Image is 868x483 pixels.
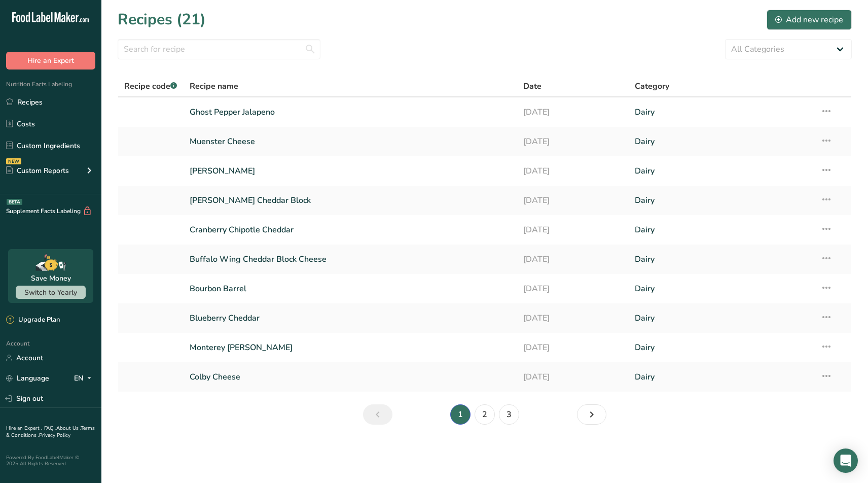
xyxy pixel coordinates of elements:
button: Hire an Expert [6,52,95,70]
a: Dairy [635,160,808,182]
a: Page 2. [577,404,606,425]
div: NEW [6,158,21,164]
a: Bourbon Barrel [190,278,512,299]
a: [DATE] [523,278,623,299]
a: [DATE] [523,366,623,388]
div: Save Money [31,273,71,284]
a: Terms & Conditions . [6,425,95,439]
a: Blueberry Cheddar [190,307,512,329]
a: Privacy Policy [39,432,70,439]
a: [DATE] [523,190,623,211]
a: [DATE] [523,337,623,358]
a: Monterey [PERSON_NAME] [190,337,512,358]
button: Add new recipe [767,10,852,30]
a: [PERSON_NAME] Cheddar Block [190,190,512,211]
a: Cranberry Chipotle Cheddar [190,219,512,240]
a: [DATE] [523,101,623,123]
span: Date [523,80,541,92]
a: Dairy [635,278,808,299]
a: [DATE] [523,219,623,240]
button: Switch to Yearly [16,286,86,299]
a: Page 2. [475,404,495,425]
div: Open Intercom Messenger [834,448,858,473]
a: Dairy [635,249,808,270]
a: Muenster Cheese [190,131,512,152]
a: Hire an Expert . [6,425,42,432]
span: Recipe code [124,81,177,92]
div: EN [74,372,95,385]
a: [DATE] [523,160,623,182]
a: Dairy [635,190,808,211]
h1: Recipes (21) [118,8,206,31]
a: Page 0. [363,404,392,425]
div: Add new recipe [775,14,843,26]
a: [DATE] [523,249,623,270]
a: Dairy [635,307,808,329]
a: [DATE] [523,131,623,152]
a: Language [6,369,49,387]
a: [DATE] [523,307,623,329]
a: About Us . [56,425,81,432]
a: Colby Cheese [190,366,512,388]
span: Category [635,80,669,92]
a: Dairy [635,131,808,152]
a: Dairy [635,337,808,358]
span: Recipe name [190,80,238,92]
div: Powered By FoodLabelMaker © 2025 All Rights Reserved [6,455,95,467]
div: BETA [7,199,22,205]
div: Upgrade Plan [6,315,60,325]
a: Dairy [635,366,808,388]
a: Dairy [635,101,808,123]
a: Dairy [635,219,808,240]
a: [PERSON_NAME] [190,160,512,182]
span: Switch to Yearly [24,288,77,297]
div: Custom Reports [6,165,69,176]
a: Buffalo Wing Cheddar Block Cheese [190,249,512,270]
input: Search for recipe [118,39,320,59]
a: FAQ . [44,425,56,432]
a: Page 3. [499,404,519,425]
a: Ghost Pepper Jalapeno [190,101,512,123]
